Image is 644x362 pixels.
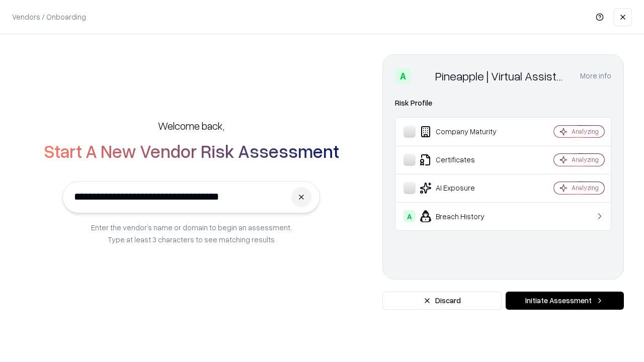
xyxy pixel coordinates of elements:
[404,182,524,194] div: AI Exposure
[12,12,86,22] p: Vendors / Onboarding
[435,68,568,84] div: Pineapple | Virtual Assistant Agency
[395,97,611,109] div: Risk Profile
[404,154,524,166] div: Certificates
[404,210,416,222] div: A
[395,68,411,84] div: A
[572,127,599,136] div: Analyzing
[572,184,599,192] div: Analyzing
[415,68,431,84] img: Pineapple | Virtual Assistant Agency
[158,119,224,133] h5: Welcome back,
[44,141,339,161] h2: Start A New Vendor Risk Assessment
[404,126,524,138] div: Company Maturity
[572,155,599,164] div: Analyzing
[506,292,624,310] button: Initiate Assessment
[91,221,292,245] p: Enter the vendor’s name or domain to begin an assessment. Type at least 3 characters to see match...
[382,292,502,310] button: Discard
[404,210,524,222] div: Breach History
[580,67,611,85] button: More info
